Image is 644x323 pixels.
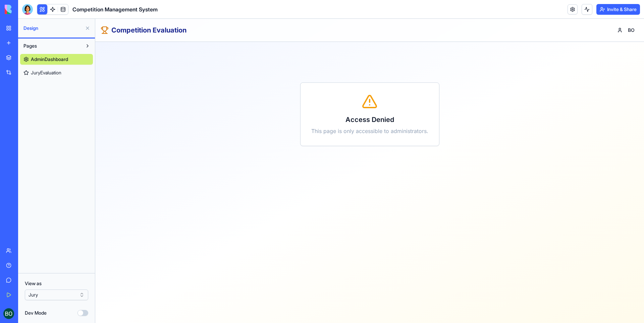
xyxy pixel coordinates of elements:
[23,43,37,49] span: Pages
[518,5,543,17] button: BO
[216,108,333,116] p: This page is only accessible to administrators.
[31,56,68,63] span: AdminDashboard
[5,5,46,14] img: logo
[20,67,93,78] a: JuryEvaluation
[216,96,333,106] h2: Access Denied
[596,4,640,15] button: Invite & Share
[72,5,158,13] span: Competition Management System
[31,69,61,76] span: JuryEvaluation
[25,310,47,316] label: Dev Mode
[23,25,82,31] span: Design
[20,41,82,51] button: Pages
[25,280,88,287] label: View as
[20,54,93,65] a: AdminDashboard
[16,7,91,16] h1: Competition Evaluation
[3,308,14,319] img: ACg8ocIC6yFPbx-baJ8WC6b41TaGrIWuaiRkaYnCIJa9bPH9sn0Ikg=s96-c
